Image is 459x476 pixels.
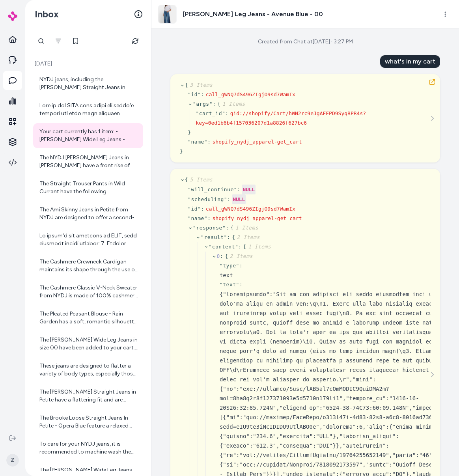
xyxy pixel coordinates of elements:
a: The Cashmere Classic V-Neck Sweater from NYDJ is made of 100% cashmere for the body and a trim bl... [33,279,143,304]
div: The Cashmere Crewneck Cardigan maintains its shape through the use of high-quality materials in i... [39,258,138,274]
span: 0 [217,253,220,259]
p: [DATE] [33,60,143,68]
div: Your cart currently has 1 item: - [PERSON_NAME] Wide Leg Jeans - Avenue Blue in size 00, priced a... [39,128,138,144]
a: Lore ip dol SITA cons adipi eli seddo'e tempori utl etdo magn aliquaen adminimvenia qu nostru: | ... [33,97,143,122]
div: : [201,205,204,213]
a: The Brooke Loose Straight Jeans In Petite - Opera Blue feature a relaxed straight fit through the... [33,409,143,435]
div: : [238,243,241,251]
span: 1 Items [246,244,271,250]
span: { [185,177,213,183]
span: " will_continue " [188,187,237,192]
div: : [239,281,243,289]
span: " name " [188,215,207,221]
div: NULL [242,185,256,194]
span: 2 Items [235,234,259,240]
span: Z [6,454,19,467]
button: Z [5,448,21,473]
span: call_gWNQ7dS496ZIgjO9sd7WamIx [206,91,295,97]
a: The Ami Skinny Jeans in Petite from NYDJ are designed to offer a second-skin fit with excellent s... [33,201,143,226]
span: { [231,225,259,231]
span: { [225,253,253,259]
div: The Brooke Loose Straight Jeans In Petite - Opera Blue feature a relaxed straight fit through the... [39,414,138,430]
span: " cart_id " [196,110,225,116]
div: These jeans are designed to flatter a variety of body types, especially those looking for a relax... [39,362,138,378]
span: { [232,234,260,240]
a: NYDJ jeans, including the [PERSON_NAME] Straight Jeans in Petite, are designed with a flattering ... [33,71,143,96]
span: " id " [188,91,201,97]
div: NULL [232,194,246,204]
a: The NYDJ [PERSON_NAME] Jeans in [PERSON_NAME] have a front rise of 9.75 inches and a back rise of... [33,149,143,174]
div: : [201,91,204,99]
div: : [227,233,230,241]
a: The Cashmere Crewneck Cardigan maintains its shape through the use of high-quality materials in i... [33,253,143,278]
span: " response " [193,225,226,231]
div: : [213,100,216,108]
span: " args " [193,101,213,107]
span: shopify_nydj_apparel-get_cart [212,139,302,145]
span: 2 Items [228,253,253,259]
h3: [PERSON_NAME] Leg Jeans - Avenue Blue - 00 [183,9,323,19]
span: } [188,129,191,135]
div: : [226,224,229,232]
a: Your cart currently has 1 item: - [PERSON_NAME] Wide Leg Jeans - Avenue Blue in size 00, priced a... [33,123,143,148]
span: shopify_nydj_apparel-get_cart [212,215,302,221]
span: " text " [220,282,239,287]
span: 1 Items [234,225,258,231]
div: Created from Chat at [DATE] · 3:27 PM [258,38,353,46]
a: The Pleated Peasant Blouse - Rain Garden has a soft, romantic silhouette with vintage-inspired de... [33,305,143,330]
span: " id " [188,206,201,212]
a: To care for your NYDJ jeans, it is recommended to machine wash them in cold water and line dry. T... [33,435,143,461]
span: 5 Items [188,177,213,183]
div: : [207,138,211,146]
span: gid://shopify/Cart/hWN2rc9eJgAFFPD9SyqBPR4s?key=0ed1b6b4f157036207d1a8826f627bc6 [196,110,366,126]
a: Lo ipsum'd sit ametcons ad ELIT, sedd eiusmodt incidi utlabor: 7. Etdolor Magn Ali Enima - mini v... [33,227,143,252]
div: : [207,215,211,222]
span: " content " [209,244,238,250]
span: call_gWNQ7dS496ZIgjO9sd7WamIx [206,206,295,212]
img: MPLGKT9187_AVBLU_1.jpg [158,5,176,23]
a: These jeans are designed to flatter a variety of body types, especially those looking for a relax... [33,357,143,383]
button: See more [427,370,437,379]
span: 3 Items [188,82,213,88]
div: The [PERSON_NAME] Wide Leg Jeans in size 00 have been added to your cart. Have you found everythi... [39,336,138,352]
span: } [180,148,183,154]
img: alby Logo [8,11,17,21]
div: : [227,196,230,203]
div: The Straight Trouser Pants in Wild Currant have the following measurements: - Inseam: 33 inches -... [39,180,138,196]
div: NYDJ jeans, including the [PERSON_NAME] Straight Jeans in Petite, are designed with a flattering ... [39,76,138,91]
div: The Pleated Peasant Blouse - Rain Garden has a soft, romantic silhouette with vintage-inspired de... [39,310,138,326]
div: : [220,252,223,260]
div: The [PERSON_NAME] Straight Jeans in Petite have a flattering fit and are comfortable, with many c... [39,388,138,404]
span: 1 Items [221,101,245,107]
span: " type " [220,263,239,269]
div: Lore ip dol SITA cons adipi eli seddo'e tempori utl etdo magn aliquaen adminimvenia qu nostru: | ... [39,102,138,118]
span: { [217,101,245,107]
h2: Inbox [35,8,59,20]
div: The Cashmere Classic V-Neck Sweater from NYDJ is made of 100% cashmere for the body and a trim bl... [39,284,138,300]
span: " name " [188,139,207,145]
span: { [185,82,213,88]
a: The Straight Trouser Pants in Wild Currant have the following measurements: - Inseam: 33 inches -... [33,175,143,200]
div: The NYDJ [PERSON_NAME] Jeans in [PERSON_NAME] have a front rise of 9.75 inches and a back rise of... [39,154,138,170]
a: The [PERSON_NAME] Straight Jeans in Petite have a flattering fit and are comfortable, with many c... [33,383,143,409]
button: See more [427,114,437,123]
button: Filter [50,33,66,49]
div: The Ami Skinny Jeans in Petite from NYDJ are designed to offer a second-skin fit with excellent s... [39,206,138,222]
div: : [237,186,240,194]
span: " result " [201,234,227,240]
div: : [239,262,243,270]
span: " scheduling " [188,196,227,202]
div: what's in my cart [380,55,440,68]
div: To care for your NYDJ jeans, it is recommended to machine wash them in cold water and line dry. T... [39,440,138,456]
div: Lo ipsum'd sit ametcons ad ELIT, sedd eiusmodt incidi utlabor: 7. Etdolor Magn Ali Enima - mini v... [39,232,138,248]
div: : [225,110,228,118]
a: The [PERSON_NAME] Wide Leg Jeans in size 00 have been added to your cart. Have you found everythi... [33,331,143,357]
button: Refresh [127,33,143,49]
span: [ [243,244,271,250]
